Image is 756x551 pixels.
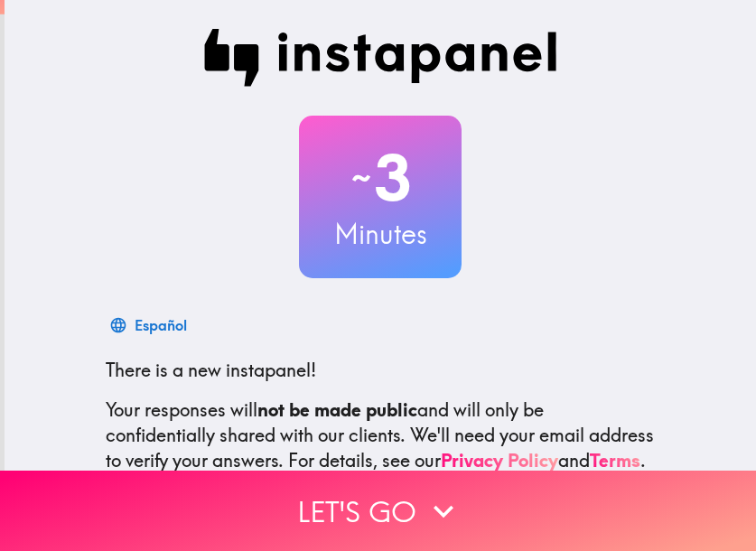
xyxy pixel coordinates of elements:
button: Español [106,307,194,343]
p: Your responses will and will only be confidentially shared with our clients. We'll need your emai... [106,397,655,473]
a: Terms [590,449,640,472]
div: Español [135,313,187,338]
b: not be made public [257,398,417,421]
img: Instapanel [203,29,557,87]
span: There is a new instapanel! [106,359,316,381]
h3: Minutes [299,215,462,253]
a: Privacy Policy [441,449,558,472]
span: ~ [349,151,374,205]
h2: 3 [299,141,462,215]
